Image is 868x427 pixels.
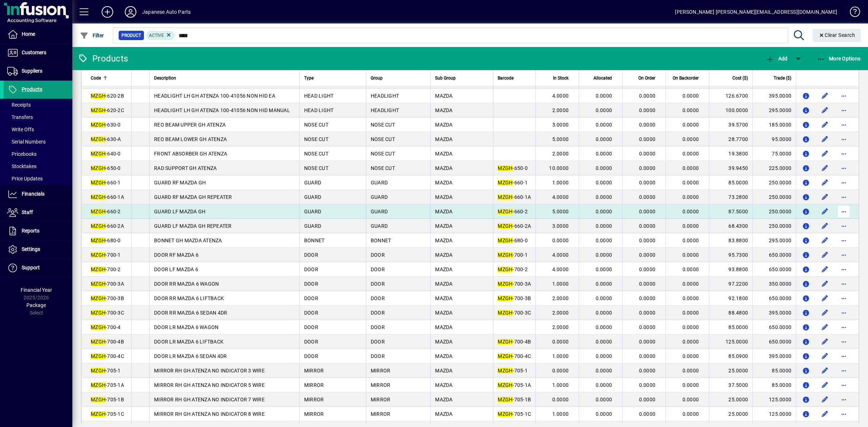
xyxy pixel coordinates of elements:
em: MZGH [91,165,106,171]
span: In Stock [553,74,569,82]
em: MZGH [498,266,512,272]
span: -660-2 [91,209,121,214]
span: -680-0 [498,238,528,243]
span: 0.0000 [682,107,699,113]
button: Edit [819,133,831,145]
span: 0.0000 [596,281,612,287]
span: NOSE CUT [304,151,328,157]
td: 250.0000 [752,190,796,204]
button: More options [838,336,850,347]
span: Clear Search [818,32,855,38]
span: Cost ($) [732,74,748,82]
span: 4.0000 [552,93,569,99]
span: Group [371,74,383,82]
span: 0.0000 [639,151,656,157]
td: 395.0000 [752,89,796,103]
td: 95.7300 [709,248,752,262]
button: Edit [819,321,831,333]
span: 0.0000 [639,107,656,113]
td: 250.0000 [752,175,796,190]
span: Suppliers [22,68,42,74]
span: MAZDA [435,151,452,157]
em: MZGH [91,238,106,243]
span: 4.0000 [552,194,569,200]
div: Allocated [583,74,618,82]
a: Price Updates [4,172,72,185]
span: DOOR RR MAZDA 6 WAGON [154,281,219,287]
td: 19.3800 [709,146,752,161]
span: Filter [80,33,104,38]
span: 0.0000 [682,180,699,185]
div: [PERSON_NAME] [PERSON_NAME][EMAIL_ADDRESS][DOMAIN_NAME] [675,6,837,18]
span: 0.0000 [596,209,612,214]
span: Type [304,74,314,82]
span: 0.0000 [682,165,699,171]
button: More options [838,249,850,261]
span: HEAD LIGHT [304,93,334,99]
span: GUARD LF MAZDA GH REPEATER [154,223,232,229]
em: MZGH [91,107,106,113]
span: Transfers [7,114,33,120]
span: Add [766,56,787,61]
td: 225.0000 [752,161,796,175]
span: MAZDA [435,266,452,272]
a: Stocktakes [4,160,72,172]
span: Reports [22,228,39,234]
td: 83.8800 [709,233,752,248]
a: Settings [4,240,72,259]
span: BONNET [304,238,325,243]
span: -700-3A [91,281,124,287]
span: -700-3A [498,281,531,287]
em: MZGH [91,281,106,287]
td: 39.5700 [709,118,752,132]
em: MZGH [91,136,106,142]
span: 0.0000 [682,266,699,272]
td: 295.0000 [752,103,796,118]
button: Edit [819,162,831,174]
span: 0.0000 [682,151,699,157]
button: More options [838,293,850,304]
td: 295.0000 [752,233,796,248]
button: More options [838,177,850,188]
a: Financials [4,185,72,203]
span: MAZDA [435,107,452,113]
span: Receipts [7,102,31,108]
div: Japanese Auto Parts [142,6,191,18]
span: -660-1A [498,194,531,200]
em: MZGH [91,223,106,229]
td: 85.0000 [709,175,752,190]
span: -660-2 [498,209,528,214]
span: NOSE CUT [304,136,328,142]
span: Products [22,86,42,92]
span: BONNET [371,238,391,243]
span: 0.0000 [596,252,612,258]
button: More options [838,235,850,246]
span: 5.0000 [552,136,569,142]
span: MAZDA [435,136,452,142]
div: Description [154,74,295,82]
span: 0.0000 [596,194,612,200]
em: MZGH [91,266,106,272]
button: Edit [819,307,831,319]
a: Write Offs [4,123,72,136]
span: 0.0000 [682,93,699,99]
span: 0.0000 [639,122,656,128]
span: DOOR [371,252,385,258]
span: DOOR [304,281,318,287]
em: MZGH [498,223,512,229]
button: More options [838,394,850,405]
span: GUARD [304,223,321,229]
button: More options [838,365,850,376]
span: 0.0000 [639,180,656,185]
span: 0.0000 [552,238,569,243]
a: Reports [4,222,72,240]
span: 0.0000 [596,136,612,142]
button: Edit [819,264,831,275]
span: GUARD [371,209,388,214]
button: Edit [819,104,831,116]
button: Add [764,52,789,65]
span: 4.0000 [552,266,569,272]
button: More options [838,307,850,319]
td: 650.0000 [752,262,796,277]
em: MZGH [91,252,106,258]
